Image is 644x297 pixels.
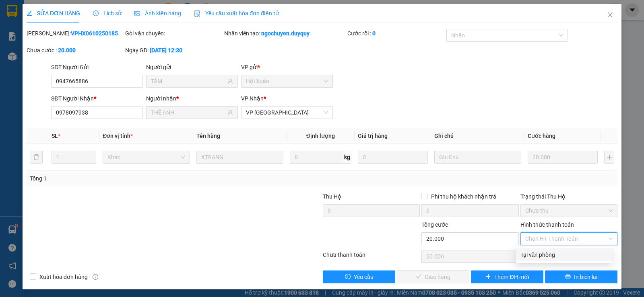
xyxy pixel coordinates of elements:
span: VP Nhận [241,95,264,102]
button: checkGiao hàng [397,270,469,283]
span: Cước hàng [528,133,555,139]
span: user [227,78,233,84]
span: Tên hàng [196,133,220,139]
button: exclamation-circleYêu cầu [323,270,395,283]
span: Thêm ĐH mới [494,272,528,281]
input: Tên người nhận [151,108,226,117]
div: VP [GEOGRAPHIC_DATA] [7,7,89,26]
div: Trạng thái Thu Hộ [520,192,617,201]
span: SỬA ĐƠN HÀNG [27,10,80,16]
span: Nhận: [94,8,114,16]
div: SĐT Người Nhận [51,94,143,103]
span: clock-circle [93,10,99,16]
input: Ghi Chú [434,151,521,164]
div: Cước rồi : [347,29,444,38]
span: Thu Hộ [323,193,341,200]
span: edit [27,10,32,16]
span: info-circle [93,274,98,280]
span: user [227,110,233,115]
div: Người nhận [146,94,238,103]
div: VP gửi [241,63,333,72]
span: plus [485,274,491,280]
b: 0 [372,30,376,37]
span: Chọn HT Thanh Toán [525,233,613,245]
div: NHÂN [94,26,159,36]
div: Ngày GD: [125,46,222,55]
div: TUAN [7,26,89,36]
span: Lịch sử [93,10,122,16]
span: In biên lai [574,272,597,281]
div: [PERSON_NAME]: [27,29,124,38]
b: 20.000 [58,47,76,53]
label: Hình thức thanh toán [520,221,574,228]
div: 30.000 [93,52,160,72]
div: SĐT Người Gửi [51,63,143,72]
span: Chưa thu [525,205,613,217]
span: picture [134,10,140,16]
b: VPHX0610250185 [71,30,118,37]
button: Close [599,4,621,27]
span: Hội Xuân [246,75,328,87]
span: VP Sài Gòn [246,107,328,119]
span: Khác [107,151,185,163]
span: close [607,12,613,18]
div: 0908268132 [94,36,159,47]
div: Người gửi [146,63,238,72]
span: Phí thu hộ khách nhận trả [428,192,500,201]
span: Tổng cước [421,221,448,228]
img: icon [194,10,200,17]
b: [DATE] 12:30 [150,47,182,53]
div: 0393133073 [7,36,89,47]
div: VP [PERSON_NAME] [94,7,159,26]
span: Giá trị hàng [358,133,388,139]
button: delete [30,151,43,164]
span: Chưa cước : [93,52,111,71]
div: Nhân viên tạo: [224,29,346,38]
button: plusThêm ĐH mới [471,270,543,283]
button: plus [604,151,614,164]
span: printer [565,274,571,280]
span: Xuất hóa đơn hàng [36,272,91,281]
span: Định lượng [306,133,335,139]
input: Tên người gửi [151,77,226,86]
div: Chưa cước : [27,46,124,55]
div: Gói vận chuyển: [125,29,222,38]
b: ngochuyen.duyquy [261,30,310,37]
button: printerIn biên lai [545,270,617,283]
div: Chưa thanh toán [322,250,421,264]
input: 0 [528,151,598,164]
th: Ghi chú [431,128,524,144]
div: Tại văn phòng [520,250,607,259]
div: Tổng: 1 [30,174,249,183]
span: Yêu cầu [354,272,374,281]
span: Yêu cầu xuất hóa đơn điện tử [194,10,279,16]
span: SL [52,133,58,139]
span: exclamation-circle [345,274,351,280]
input: 0 [358,151,428,164]
input: VD: Bàn, Ghế [196,151,283,164]
span: kg [343,151,351,164]
span: Gửi: [7,8,19,16]
span: Đơn vị tính [103,133,133,139]
span: Ảnh kiện hàng [134,10,181,16]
